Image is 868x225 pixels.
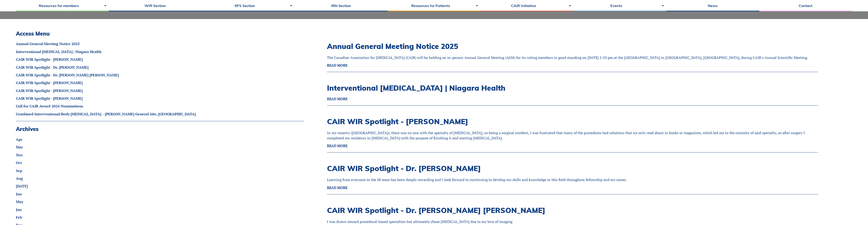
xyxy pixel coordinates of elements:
a: READ MORE [327,144,347,148]
a: [DATE] [16,184,28,189]
a: READ MORE [327,186,347,190]
a: Jun [16,191,22,196]
a: Sep [16,168,22,173]
a: CAIR WIR Spotlight - Dr. [PERSON_NAME] [PERSON_NAME] [16,73,119,77]
p: The Canadian Association for [MEDICAL_DATA] (CAIR) will be holding an in-person Annual General Me... [327,55,808,60]
a: CAIR WIR Spotlight - Dr. [PERSON_NAME] [327,164,481,173]
strong: READ MORE [327,96,347,101]
strong: READ MORE [327,143,347,148]
strong: READ MORE [327,63,347,68]
h3: Archives [16,126,304,132]
a: May [16,199,23,204]
a: Annual General Meeting Notice 2025 [16,41,80,46]
a: CAIR WIR Spotlight - [PERSON_NAME] [16,88,83,93]
a: Combined Interventional/Body [MEDICAL_DATA] – [PERSON_NAME] General Site, [GEOGRAPHIC_DATA] [16,111,196,116]
a: READ MORE [327,97,347,101]
a: CAIR WIR Spotlight - [PERSON_NAME] [327,117,468,126]
a: Oct [16,160,22,165]
p: I was drawn toward procedural-based specialties but ultimately chose [MEDICAL_DATA] due to my lov... [327,219,545,224]
a: CAIR WIR Spotlight - Dr. [PERSON_NAME] [PERSON_NAME] [327,206,545,215]
a: Nov [16,152,23,157]
a: CAIR WIR Spotlight - [PERSON_NAME] [16,96,83,101]
a: Aug [16,176,23,181]
a: Annual General Meeting Notice 2025 [327,42,458,51]
a: Feb [16,215,22,220]
a: CAIR WIR Spotlight - Dr. [PERSON_NAME] [16,65,89,70]
h3: Access Menu [16,30,304,37]
a: CAIR WIR Spotlight - [PERSON_NAME] [16,80,83,85]
p: In my country ([GEOGRAPHIC_DATA]); there was no one with the specialty of [MEDICAL_DATA]; so bein... [327,130,818,140]
a: Interventional [MEDICAL_DATA] | Niagara Health [327,83,505,92]
a: Interventional [MEDICAL_DATA] | Niagara Health [16,49,101,54]
a: Call for CAIR Award 2024 Nominations [16,104,83,109]
p: Learning from everyone in the IR team has been deeply rewarding and I look forward to continuing ... [327,177,627,182]
strong: READ MORE [327,185,347,190]
a: Apr [16,137,22,142]
a: CAIR WIR Spotlight - [PERSON_NAME] [16,57,83,62]
a: READ MORE [327,64,347,67]
a: Mar [16,145,23,150]
a: Jan [16,207,22,212]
